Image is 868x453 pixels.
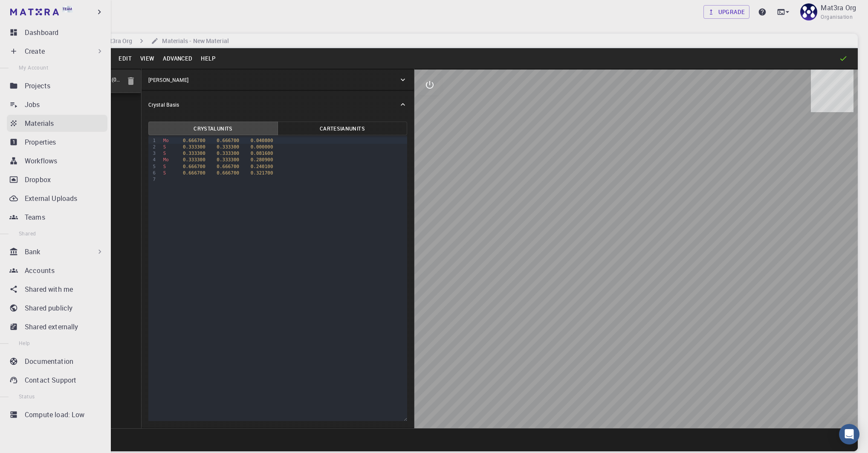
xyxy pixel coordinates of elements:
p: Mat3ra Org [821,3,856,13]
button: CartesianUnits [278,122,407,135]
span: 0.280900 [251,157,273,163]
p: Crystal Basis [148,101,179,108]
span: 0.333300 [183,157,205,163]
p: Dashboard [25,27,58,38]
a: Workflows [7,152,107,169]
p: Properties [25,137,56,147]
a: External Uploads [7,190,107,207]
a: Shared publicly [7,299,107,317]
span: 0.081600 [251,151,273,156]
div: Create [7,43,107,60]
a: Projects [7,77,107,94]
a: Compute load: Low [7,406,107,423]
button: Edit [114,52,136,65]
a: Jobs [7,96,107,113]
p: Bank [25,247,41,257]
p: Compute load: Low [25,409,85,420]
a: Shared externally [7,318,107,335]
span: 0.321700 [251,170,273,176]
span: 0.333300 [217,151,239,156]
div: 1 [148,137,157,144]
p: Teams [25,212,45,222]
h6: Mat3ra Org [98,36,132,46]
div: 7 [148,176,157,183]
div: Bank [7,243,107,260]
div: [PERSON_NAME] [142,70,414,90]
p: Projects [25,81,50,91]
p: Documentation [25,356,73,366]
a: Contact Support [7,372,107,389]
span: Status [19,393,35,400]
span: 0.333300 [183,151,205,156]
p: Accounts [25,265,55,276]
span: S [163,170,166,176]
button: CrystalUnits [148,122,278,135]
a: Documentation [7,353,107,370]
span: 0.040800 [251,138,273,143]
div: Crystal Basis [142,91,414,118]
span: 0.333300 [183,144,205,150]
p: Create [25,46,45,56]
img: Mat3ra Org [800,3,817,20]
span: S [163,151,166,156]
span: 0.666700 [217,138,239,143]
p: Contact Support [25,375,76,385]
span: 0.666700 [217,170,239,176]
span: 0.000000 [251,144,273,150]
span: Shared [19,230,36,237]
p: Jobs [25,99,40,110]
span: 0.666700 [217,164,239,169]
a: Materials [7,115,107,132]
span: 0.240100 [251,164,273,169]
a: Dropbox [7,171,107,188]
button: Advanced [159,52,197,65]
span: 0.666700 [183,170,205,176]
p: Materials [25,118,54,128]
span: 0.666700 [183,138,205,143]
span: Organisation [821,13,853,21]
a: Accounts [7,262,107,279]
img: logo [10,9,59,15]
span: Help [19,340,30,346]
button: Upgrade [703,5,750,19]
p: Dropbox [25,174,51,185]
p: Workflows [25,156,57,166]
div: Open Intercom Messenger [839,424,859,444]
button: Help [197,52,220,65]
span: Support [18,6,49,14]
div: 2 [148,144,157,150]
span: 0.333300 [217,157,239,163]
span: S [163,144,166,150]
a: Dashboard [7,24,107,41]
p: Shared publicly [25,303,72,313]
div: 4 [148,157,157,163]
span: S [163,164,166,169]
nav: breadcrumb [43,36,231,46]
div: 6 [148,170,157,176]
span: Mo [163,138,169,143]
a: Teams [7,209,107,226]
p: Shared externally [25,322,78,332]
h6: Materials - New Material [159,36,229,46]
p: Shared with me [25,284,73,294]
div: 5 [148,163,157,170]
button: View [136,52,159,65]
a: Shared with me [7,281,107,298]
span: 0.333300 [217,144,239,150]
a: Properties [7,134,107,151]
span: 0.666700 [183,164,205,169]
div: 3 [148,150,157,157]
span: My Account [19,64,48,71]
span: Mo [163,157,169,163]
p: [PERSON_NAME] [148,76,188,84]
p: External Uploads [25,193,77,203]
